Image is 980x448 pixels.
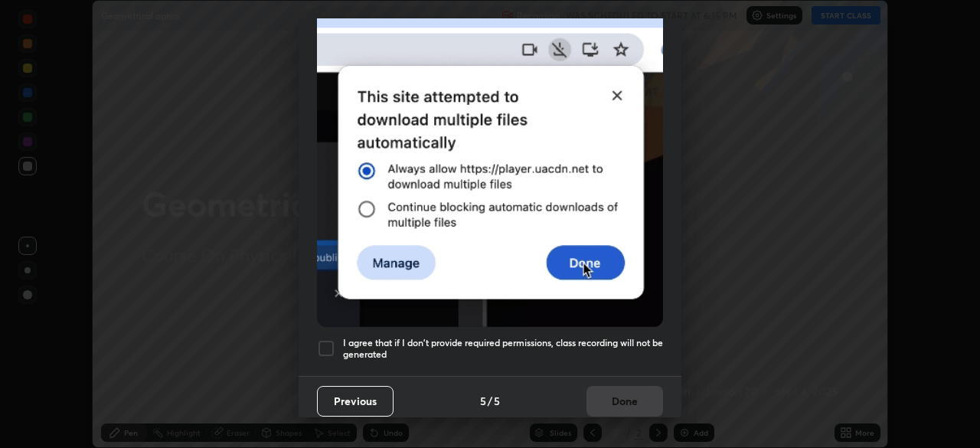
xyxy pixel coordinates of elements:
button: Previous [317,386,394,417]
h4: / [488,393,492,409]
h4: 5 [480,393,486,409]
h5: I agree that if I don't provide required permissions, class recording will not be generated [343,337,663,361]
h4: 5 [494,393,500,409]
